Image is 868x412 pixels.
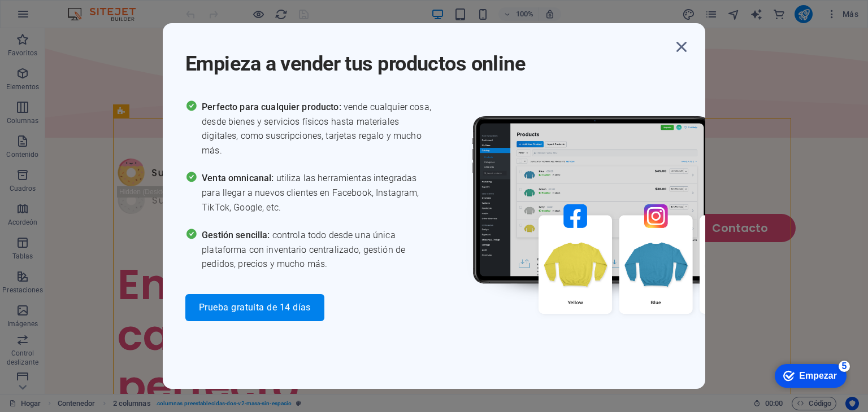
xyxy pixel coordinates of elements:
img: promo_image.png [454,100,793,347]
span: controla todo desde una única plataforma con inventario centralizado, gestión de pedidos, precios... [202,228,434,271]
font: Empezar [30,12,68,22]
span: vende cualquier cosa, desde bienes y servicios físicos hasta materiales digitales, como suscripci... [202,100,434,157]
span: utiliza las herramientas integradas para llegar a nuevos clientes en Facebook, Instagram, TikTok,... [202,171,434,214]
span: Gestión sencilla: [202,230,272,240]
span: Perfecto para cualquier producto: [202,102,344,112]
h1: Empieza a vender tus productos online [185,37,671,77]
button: Prueba gratuita de 14 días [185,294,324,321]
div: Empezar Quedan 5 elementos, 0 % completado [6,6,77,29]
span: Prueba gratuita de 14 días [199,303,311,312]
span: Venta omnicanal: [202,173,276,183]
font: 5 [73,3,78,12]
